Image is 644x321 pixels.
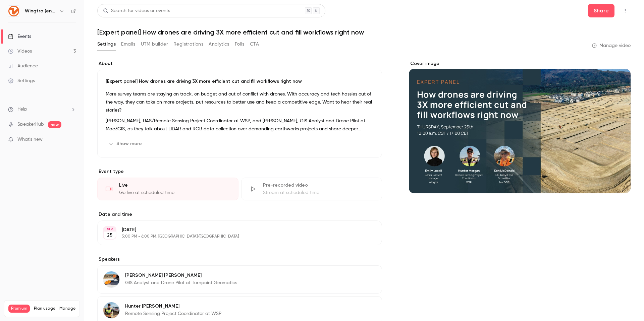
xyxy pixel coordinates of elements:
button: Emails [121,39,135,50]
label: Date and time [97,211,382,218]
div: Audience [8,63,38,69]
p: More survey teams are staying on track, on budget and out of conflict with drones. With accuracy ... [106,90,374,114]
img: Ken McDonald [103,271,119,287]
p: [Expert panel] How drones are driving 3X more efficient cut and fill workflows right now [106,78,374,85]
div: Search for videos or events [103,7,170,14]
div: Pre-recorded video [263,182,374,189]
section: Cover image [409,60,631,193]
label: Speakers [97,256,382,263]
div: Events [8,33,31,40]
p: 5:00 PM - 6:00 PM, [GEOGRAPHIC_DATA]/[GEOGRAPHIC_DATA] [122,234,346,239]
button: Show more [106,138,146,149]
span: Premium [8,305,30,313]
p: GIS Analyst and Drone Pilot at Turnpoint Geomatics [125,279,237,286]
button: UTM builder [141,39,168,50]
a: SpeakerHub [17,121,44,128]
h1: [Expert panel] How drones are driving 3X more efficient cut and fill workflows right now [97,28,631,36]
li: help-dropdown-opener [8,106,76,113]
span: Plan usage [34,306,55,311]
button: CTA [250,39,259,50]
p: [PERSON_NAME] [PERSON_NAME] [125,272,237,279]
button: Analytics [209,39,229,50]
div: Ken McDonald[PERSON_NAME] [PERSON_NAME]GIS Analyst and Drone Pilot at Turnpoint Geomatics [97,265,382,294]
p: Remote Sensing Project Coordinator at WSP [125,310,221,317]
p: [PERSON_NAME], UAS/Remote Sensing Project Coordinator at WSP, and [PERSON_NAME], GIS Analyst and ... [106,117,374,133]
button: Settings [97,39,116,50]
button: Registrations [173,39,203,50]
div: Settings [8,77,35,84]
span: Help [17,106,27,113]
span: new [48,121,61,128]
button: Share [588,4,614,17]
div: Stream at scheduled time [263,189,374,196]
button: Polls [235,39,245,50]
div: SEP [104,227,116,232]
a: Manage [59,306,75,311]
div: Go live at scheduled time [119,189,230,196]
p: [DATE] [122,227,346,233]
div: Videos [8,48,32,55]
div: Pre-recorded videoStream at scheduled time [241,178,382,200]
img: Wingtra (english) [8,6,19,16]
p: Event type [97,168,382,175]
img: Hunter Morgan [103,302,119,318]
div: LiveGo live at scheduled time [97,178,238,200]
p: Hunter [PERSON_NAME] [125,303,221,310]
label: Cover image [409,60,631,67]
label: About [97,60,382,67]
h6: Wingtra (english) [25,8,56,14]
div: Live [119,182,230,189]
a: Manage video [592,42,631,49]
p: 25 [107,232,112,239]
span: What's new [17,136,43,143]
